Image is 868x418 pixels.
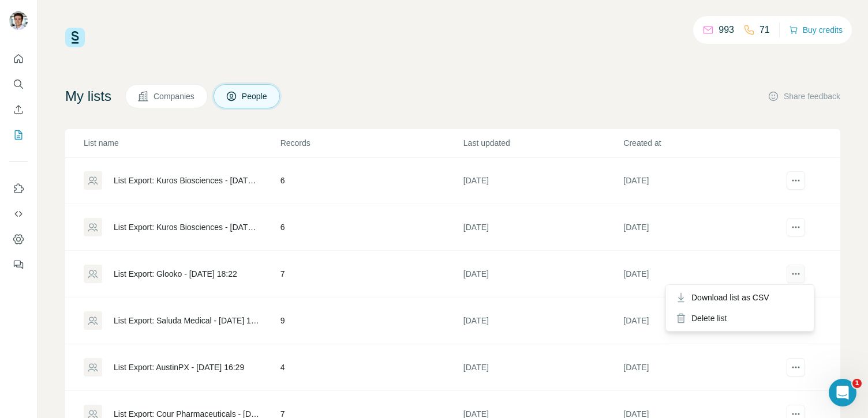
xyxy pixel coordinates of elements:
[9,99,28,120] button: Enrich CSV
[280,344,463,391] td: 4
[114,361,244,373] div: List Export: AustinPX - [DATE] 16:29
[9,12,28,30] img: Avatar
[280,298,463,344] td: 9
[789,22,843,38] button: Buy credits
[9,178,28,199] button: Use Surfe on LinkedIn
[280,251,463,298] td: 7
[9,125,28,145] button: My lists
[787,265,805,283] button: actions
[623,344,783,391] td: [DATE]
[787,171,805,190] button: actions
[9,74,28,95] button: Search
[154,91,196,102] span: Companies
[463,137,623,149] p: Last updated
[829,379,856,406] iframe: Intercom live chat
[114,175,261,186] div: List Export: Kuros Biosciences - [DATE] 19:34
[65,28,85,47] img: Surfe Logo
[242,91,268,102] span: People
[280,204,463,251] td: 6
[9,204,28,224] button: Use Surfe API
[787,358,805,376] button: actions
[114,315,261,326] div: List Export: Saluda Medical - [DATE] 17:17
[280,137,462,149] p: Records
[463,204,623,251] td: [DATE]
[759,23,770,37] p: 71
[463,298,623,344] td: [DATE]
[623,157,783,204] td: [DATE]
[719,23,734,37] p: 993
[9,48,28,69] button: Quick start
[623,204,783,251] td: [DATE]
[787,218,805,236] button: actions
[9,254,28,275] button: Feedback
[9,229,28,250] button: Dashboard
[463,344,623,391] td: [DATE]
[852,379,862,388] span: 1
[768,91,840,102] button: Share feedback
[280,157,463,204] td: 6
[623,298,783,344] td: [DATE]
[463,157,623,204] td: [DATE]
[84,137,279,149] p: List name
[623,137,783,149] p: Created at
[114,221,261,233] div: List Export: Kuros Biosciences - [DATE] 18:52
[463,251,623,298] td: [DATE]
[65,87,111,106] h4: My lists
[691,292,769,303] span: Download list as CSV
[623,251,783,298] td: [DATE]
[114,268,237,280] div: List Export: Glooko - [DATE] 18:22
[668,308,811,329] div: Delete list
